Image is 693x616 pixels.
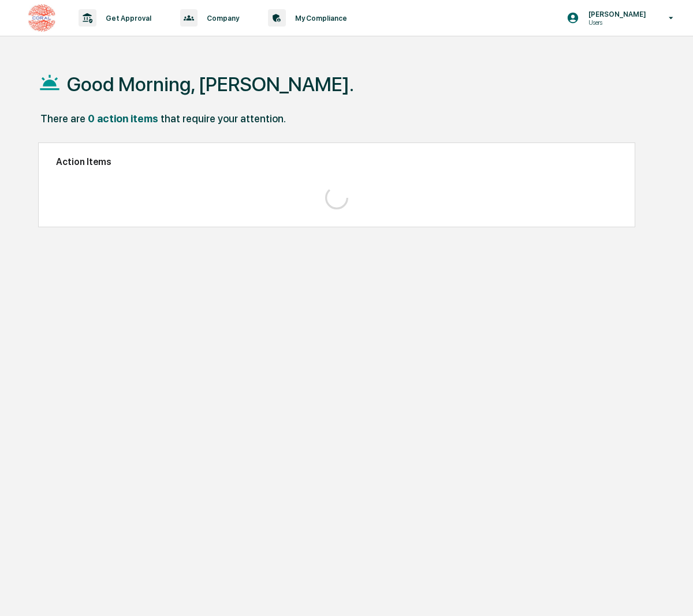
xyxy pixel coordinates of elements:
[579,10,652,18] p: [PERSON_NAME]
[28,4,55,32] img: logo
[161,112,286,125] div: that require your attention.
[56,156,617,167] h2: Action Items
[88,112,158,125] div: 0 action items
[286,14,353,22] p: My Compliance
[96,14,157,22] p: Get Approval
[579,18,652,27] p: Users
[40,112,85,125] div: There are
[198,14,245,22] p: Company
[67,73,354,96] h1: Good Morning, [PERSON_NAME].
